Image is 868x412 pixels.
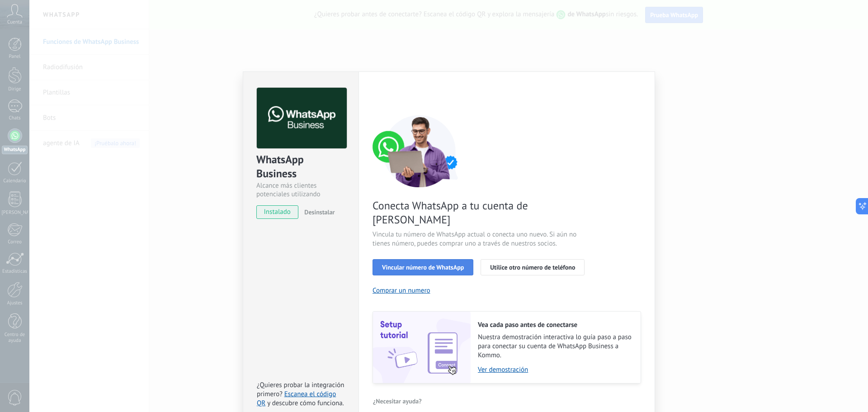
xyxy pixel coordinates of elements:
font: instalado [264,208,291,216]
font: Vea cada paso antes de conectarse [478,321,577,329]
button: ¿Necesitar ayuda? [373,394,422,408]
font: Escanea el código QR [257,390,336,407]
font: Ver demostración [478,365,528,374]
font: Alcance más clientes potenciales utilizando potentes herramientas de WhatsApp [256,181,330,216]
font: Conecta WhatsApp a tu cuenta de [PERSON_NAME] [373,199,528,227]
div: WhatsApp Business [256,152,345,181]
font: Vincula tu número de WhatsApp actual o conecta uno nuevo. Si aún no tienes número, puedes comprar... [373,230,576,248]
font: ¿Necesitar ayuda? [373,397,422,405]
button: Vincular número de WhatsApp [373,259,473,275]
img: número de conexión [373,115,467,187]
font: y descubre cómo funciona. [267,399,344,407]
font: ¿Quieres probar la integración primero? [257,381,344,398]
img: logo_main.png [257,88,347,149]
font: Nuestra demostración interactiva lo guía paso a paso para conectar su cuenta de WhatsApp Business... [478,333,632,360]
font: WhatsApp Business [256,152,307,180]
font: Vincular número de WhatsApp [382,263,464,271]
font: Utilice otro número de teléfono [490,263,575,271]
font: Desinstalar [304,208,335,216]
button: Comprar un numero [373,286,430,295]
button: Desinstalar [301,205,335,219]
button: Utilice otro número de teléfono [481,259,585,275]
